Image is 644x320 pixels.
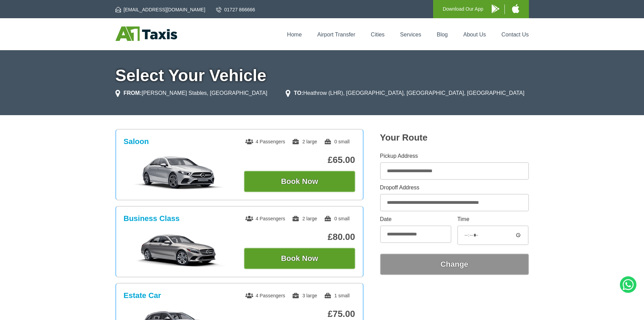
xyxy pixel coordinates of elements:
label: Time [457,217,529,222]
strong: FROM: [124,90,142,96]
span: 0 small [324,216,349,221]
h3: Saloon [124,137,149,146]
a: [EMAIL_ADDRESS][DOMAIN_NAME] [115,6,205,13]
a: Cities [371,32,385,37]
iframe: chat widget [550,305,641,320]
a: Contact Us [501,32,529,37]
img: A1 Taxis Android App [492,4,499,13]
span: 4 Passengers [245,139,285,144]
li: Heathrow (LHR), [GEOGRAPHIC_DATA], [GEOGRAPHIC_DATA], [GEOGRAPHIC_DATA] [286,89,524,97]
p: £65.00 [244,155,355,165]
strong: TO: [294,90,303,96]
img: Saloon [127,156,231,190]
h3: Estate Car [124,291,161,300]
span: 1 small [324,293,349,298]
span: 2 large [292,216,317,221]
li: [PERSON_NAME] Stables, [GEOGRAPHIC_DATA] [115,89,267,97]
span: 4 Passengers [245,293,285,298]
label: Dropoff Address [380,185,529,190]
a: Blog [437,32,448,37]
span: 3 large [292,293,317,298]
a: Home [287,32,302,37]
h1: Select Your Vehicle [115,67,529,84]
img: Business Class [127,233,231,267]
button: Book Now [244,171,355,192]
p: £75.00 [244,309,355,319]
img: A1 Taxis St Albans LTD [115,26,177,41]
p: Download Our App [443,5,483,13]
a: 01727 866666 [216,6,255,13]
h2: Your Route [380,132,529,143]
button: Change [380,254,529,275]
button: Book Now [244,248,355,269]
h3: Business Class [124,214,180,223]
p: £80.00 [244,232,355,242]
a: Services [400,32,421,37]
span: 2 large [292,139,317,144]
img: A1 Taxis iPhone App [512,4,519,13]
span: 4 Passengers [245,216,285,221]
a: About Us [463,32,486,37]
a: Airport Transfer [317,32,355,37]
label: Date [380,217,451,222]
label: Pickup Address [380,153,529,159]
span: 0 small [324,139,349,144]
